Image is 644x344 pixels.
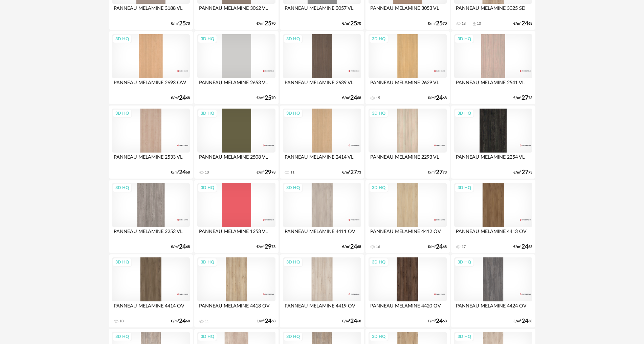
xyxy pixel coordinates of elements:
div: €/m² 70 [257,96,275,100]
div: 3D HQ [198,332,217,341]
span: 25 [436,21,443,26]
a: 3D HQ PANNEAU MELAMINE 4418 OV 11 €/m²2468 [194,254,278,327]
div: PANNEAU MELAMINE 3062 VL [197,4,275,17]
div: €/m² 68 [257,319,275,324]
span: 24 [179,170,186,175]
span: 25 [350,21,357,26]
div: PANNEAU MELAMINE 4419 OV [283,301,361,315]
div: PANNEAU MELAMINE 1253 VL [197,227,275,240]
div: 3D HQ [454,258,474,267]
div: 3D HQ [454,35,474,43]
div: PANNEAU MELAMINE 2254 VL [454,153,532,166]
div: PANNEAU MELAMINE 4411 OV [283,227,361,240]
a: 3D HQ PANNEAU MELAMINE 2508 VL 10 €/m²2978 [194,106,278,179]
a: 3D HQ PANNEAU MELAMINE 2254 VL €/m²2773 [451,106,535,179]
div: 10 [119,319,124,324]
span: 24 [350,96,357,100]
div: €/m² 68 [342,245,361,249]
div: PANNEAU MELAMINE 2693 OW [112,78,190,92]
span: 29 [265,245,271,249]
a: 3D HQ PANNEAU MELAMINE 4413 OV 17 €/m²2468 [451,180,535,253]
a: 3D HQ PANNEAU MELAMINE 4419 OV €/m²2468 [280,254,364,327]
span: Download icon [472,21,477,26]
span: 25 [265,96,271,100]
a: 3D HQ PANNEAU MELAMINE 2253 VL €/m²2468 [109,180,193,253]
span: 24 [436,96,443,100]
div: 3D HQ [369,109,388,118]
span: 24 [521,319,528,324]
span: 24 [436,245,443,249]
div: 11 [205,319,209,324]
span: 25 [265,21,271,26]
div: €/m² 68 [513,21,532,26]
span: 29 [265,170,271,175]
div: 3D HQ [454,332,474,341]
a: 3D HQ PANNEAU MELAMINE 2414 VL 11 €/m²2773 [280,106,364,179]
div: €/m² 78 [257,170,275,175]
span: 27 [521,170,528,175]
div: PANNEAU MELAMINE 4424 OV [454,301,532,315]
div: 3D HQ [283,332,303,341]
div: PANNEAU MELAMINE 2639 VL [283,78,361,92]
div: €/m² 68 [342,96,361,100]
div: PANNEAU MELAMINE 4418 OV [197,301,275,315]
div: 3D HQ [112,35,132,43]
div: 3D HQ [369,35,388,43]
div: €/m² 68 [513,245,532,249]
div: 3D HQ [112,332,132,341]
div: 10 [477,21,481,26]
span: 24 [265,319,271,324]
div: €/m² 68 [428,245,447,249]
div: 3D HQ [198,258,217,267]
span: 27 [521,96,528,100]
div: €/m² 68 [171,319,190,324]
div: PANNEAU MELAMINE 2541 VL [454,78,532,92]
div: PANNEAU MELAMINE 2653 VL [197,78,275,92]
div: PANNEAU MELAMINE 2508 VL [197,153,275,166]
a: 3D HQ PANNEAU MELAMINE 2639 VL €/m²2468 [280,31,364,104]
div: €/m² 73 [428,170,447,175]
div: PANNEAU MELAMINE 3188 VL [112,4,190,17]
a: 3D HQ PANNEAU MELAMINE 2293 VL €/m²2773 [365,106,449,179]
div: €/m² 73 [513,96,532,100]
div: €/m² 78 [257,245,275,249]
div: 15 [376,96,380,100]
div: 3D HQ [112,258,132,267]
span: 27 [436,170,443,175]
div: PANNEAU MELAMINE 2629 VL [369,78,446,92]
span: 24 [350,319,357,324]
div: PANNEAU MELAMINE 2533 VL [112,153,190,166]
div: €/m² 68 [428,319,447,324]
div: 3D HQ [283,35,303,43]
div: €/m² 68 [513,319,532,324]
div: €/m² 68 [428,96,447,100]
div: 17 [462,245,466,249]
a: 3D HQ PANNEAU MELAMINE 2541 VL €/m²2773 [451,31,535,104]
div: PANNEAU MELAMINE 4413 OV [454,227,532,240]
a: 3D HQ PANNEAU MELAMINE 4412 OV 16 €/m²2468 [365,180,449,253]
div: 3D HQ [198,35,217,43]
div: PANNEAU MELAMINE 3057 VL [283,4,361,17]
div: PANNEAU MELAMINE 4412 OV [369,227,446,240]
span: 25 [179,21,186,26]
a: 3D HQ PANNEAU MELAMINE 1253 VL €/m²2978 [194,180,278,253]
div: 3D HQ [283,258,303,267]
a: 3D HQ PANNEAU MELAMINE 2693 OW €/m²2468 [109,31,193,104]
div: 3D HQ [454,183,474,192]
a: 3D HQ PANNEAU MELAMINE 4414 OV 10 €/m²2468 [109,254,193,327]
div: 3D HQ [369,258,388,267]
a: 3D HQ PANNEAU MELAMINE 2629 VL 15 €/m²2468 [365,31,449,104]
div: 3D HQ [283,183,303,192]
span: 24 [521,245,528,249]
div: 3D HQ [369,183,388,192]
a: 3D HQ PANNEAU MELAMINE 4420 OV €/m²2468 [365,254,449,327]
div: 3D HQ [454,109,474,118]
span: 24 [179,96,186,100]
div: PANNEAU MELAMINE 3025 SD [454,4,532,17]
div: €/m² 70 [428,21,447,26]
div: €/m² 70 [171,21,190,26]
div: PANNEAU MELAMINE 4420 OV [369,301,446,315]
a: 3D HQ PANNEAU MELAMINE 2653 VL €/m²2570 [194,31,278,104]
div: 11 [290,170,294,175]
span: 24 [436,319,443,324]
